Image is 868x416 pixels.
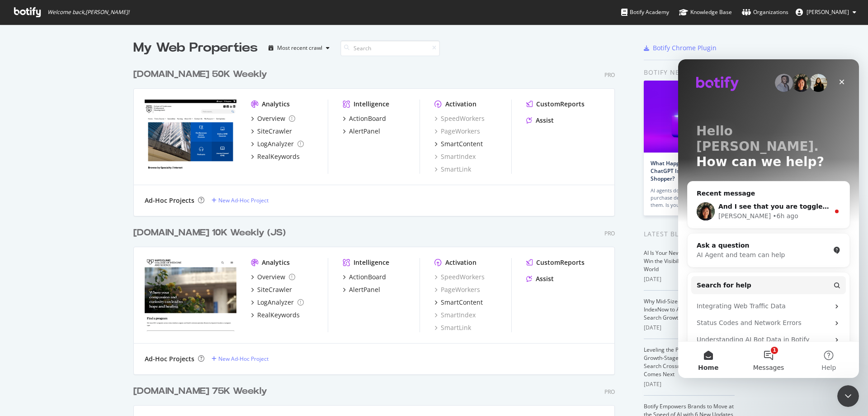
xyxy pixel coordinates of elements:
div: Most recent crawl [277,45,322,51]
div: Understanding AI Bot Data in Botify [13,272,168,289]
a: SmartLink [434,323,471,332]
img: ce.mayo.edu [145,100,236,173]
a: Overview [251,114,295,123]
input: Search [340,40,440,56]
span: Messages [75,305,106,311]
div: Botify Academy [621,8,669,17]
a: RealKeywords [251,311,300,320]
div: Pro [604,71,615,79]
div: Pro [604,388,615,396]
a: ActionBoard [343,273,386,282]
a: New Ad-Hoc Project [212,196,269,204]
iframe: Intercom live chat [678,59,859,378]
a: RealKeywords [251,152,300,161]
div: RealKeywords [257,311,300,320]
div: Activation [445,258,476,267]
a: AlertPanel [343,127,380,136]
a: SmartContent [434,298,483,307]
a: SpeedWorkers [434,114,485,123]
a: Why Mid-Sized Brands Should Use IndexNow to Accelerate Organic Search Growth [644,297,730,321]
a: Overview [251,273,295,282]
div: Intelligence [354,258,389,267]
a: Leveling the Playing Field: Why Growth-Stage Companies Are at a Search Crossroads, and What Comes... [644,346,730,378]
div: Intelligence [354,100,389,109]
div: Overview [257,273,285,282]
div: New Ad-Hoc Project [218,196,269,204]
div: ActionBoard [349,273,386,282]
div: Ad-Hoc Projects [145,354,194,363]
a: AlertPanel [343,285,380,294]
div: Status Codes and Network Errors [13,255,168,272]
a: CustomReports [526,258,585,267]
div: LogAnalyzer [257,298,294,307]
img: What Happens When ChatGPT Is Your Holiday Shopper? [644,81,734,153]
div: [DATE] [644,275,735,283]
a: AI Is Your New Customer: How to Win the Visibility Battle in a ChatGPT World [644,249,735,273]
button: Help [121,282,181,319]
div: Ask a questionAI Agent and team can help [9,174,172,208]
span: Help [143,305,158,311]
div: SmartContent [441,139,483,148]
div: Pro [604,230,615,237]
div: Close [156,14,172,31]
div: Ask a question [19,182,151,191]
a: ActionBoard [343,114,386,123]
a: Assist [526,116,554,125]
span: Home [20,305,40,311]
div: Analytics [262,258,290,267]
div: SmartContent [441,298,483,307]
a: SmartContent [434,139,483,148]
a: SpeedWorkers [434,273,485,282]
button: [PERSON_NAME] [788,5,863,19]
iframe: Intercom live chat [837,385,859,407]
div: PageWorkers [434,127,480,136]
div: Botify news [644,67,735,77]
a: SiteCrawler [251,127,292,136]
div: AI Agent and team can help [19,191,151,201]
div: Botify Chrome Plugin [653,43,717,53]
div: Analytics [262,100,290,109]
div: Integrating Web Traffic Data [13,239,168,255]
a: [DOMAIN_NAME] 50K Weekly [133,68,271,81]
div: [DOMAIN_NAME] 10K Weekly (JS) [133,226,286,239]
div: Latest Blog Posts [644,229,735,239]
div: New Ad-Hoc Project [218,355,269,363]
div: My Web Properties [133,39,258,57]
a: [DOMAIN_NAME] 75K Weekly [133,385,271,398]
div: • 6h ago [94,152,120,162]
a: Assist [526,274,554,283]
img: college.mayo.edu [145,258,236,331]
div: AlertPanel [349,127,380,136]
div: Integrating Web Traffic Data [19,242,151,252]
div: Activation [445,100,476,109]
div: AlertPanel [349,285,380,294]
div: Understanding AI Bot Data in Botify [19,276,151,285]
div: Assist [536,116,554,125]
div: [DOMAIN_NAME] 75K Weekly [133,385,267,398]
div: RealKeywords [257,152,300,161]
div: CustomReports [536,258,585,267]
a: LogAnalyzer [251,139,304,148]
div: Knowledge Base [679,8,732,17]
span: Joanne Brickles [807,8,849,16]
div: [DOMAIN_NAME] 50K Weekly [133,68,267,81]
span: Welcome back, [PERSON_NAME] ! [47,9,129,16]
a: CustomReports [526,100,585,109]
div: SiteCrawler [257,285,292,294]
a: New Ad-Hoc Project [212,355,269,363]
div: Assist [536,274,554,283]
div: SiteCrawler [257,127,292,136]
div: Organizations [742,8,788,17]
div: AI agents don’t just influence purchase decisions — they make them. Is your brand ready? [651,187,727,209]
a: SmartIndex [434,152,476,161]
div: LogAnalyzer [257,139,294,148]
